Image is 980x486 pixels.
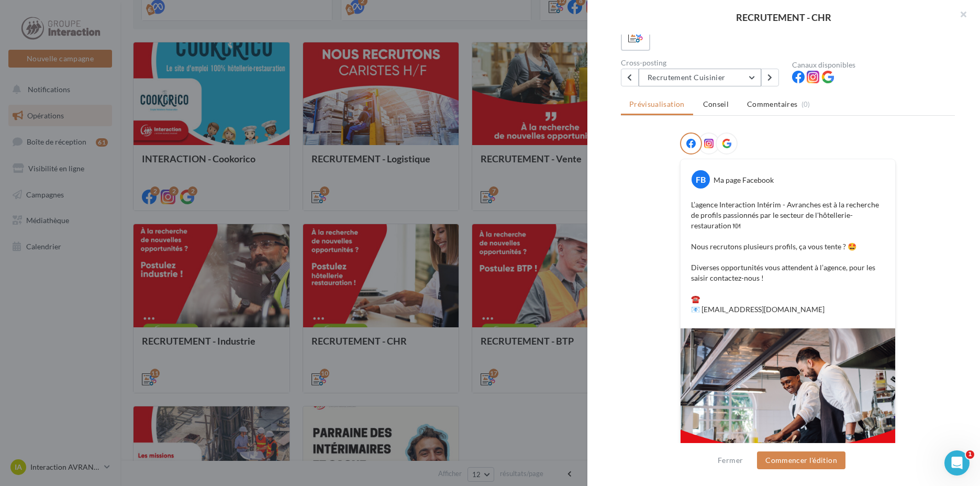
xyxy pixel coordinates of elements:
iframe: Intercom live chat [944,450,970,476]
button: Commencer l'édition [757,451,845,469]
span: Conseil [703,100,729,108]
p: L’agence Interaction Intérim - Avranches est à la recherche de profils passionnés par le secteur ... [691,200,885,315]
span: Commentaires [747,99,797,109]
div: Canaux disponibles [792,61,955,69]
button: Recrutement Cuisinier [639,69,761,86]
div: RECRUTEMENT - CHR [604,13,963,22]
div: Ma page Facebook [714,175,774,185]
div: Cross-posting [621,59,784,67]
span: (0) [801,100,810,108]
div: FB [692,170,710,189]
button: Fermer [714,454,747,467]
span: 1 [966,450,974,459]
